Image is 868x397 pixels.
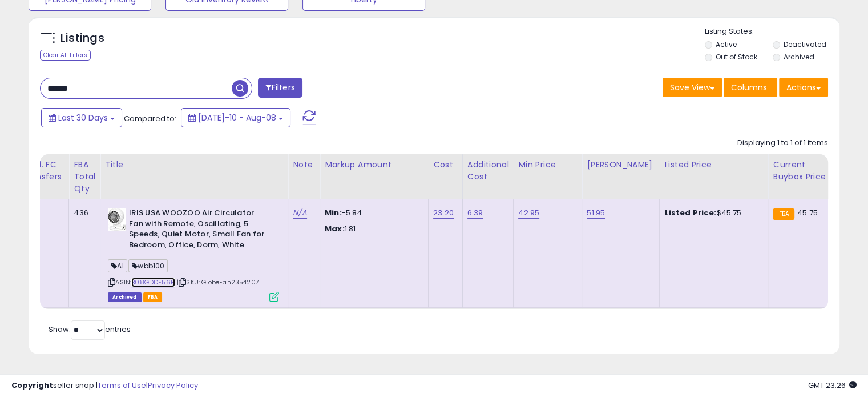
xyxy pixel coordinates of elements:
div: seller snap | | [11,380,198,391]
a: Terms of Use [98,380,146,391]
span: Columns [731,82,767,93]
button: Save View [663,78,722,97]
strong: Min: [325,207,342,218]
button: Columns [724,78,777,97]
strong: Copyright [11,380,53,391]
span: 2025-09-8 23:26 GMT [808,380,857,391]
a: 42.95 [518,207,539,219]
button: Actions [779,78,828,97]
a: 51.95 [587,207,605,219]
button: Filters [258,78,302,98]
span: Compared to: [124,113,176,124]
div: Current Buybox Price [773,159,831,183]
div: Min Price [518,159,577,171]
div: Markup Amount [325,159,423,171]
button: Last 30 Days [41,108,122,127]
span: FBA [143,292,163,302]
div: [PERSON_NAME] [587,159,655,171]
a: 23.20 [433,207,454,219]
div: Title [105,159,283,171]
div: FBA Total Qty [74,159,95,195]
div: Additional Cost [467,159,509,183]
a: N/A [293,207,306,219]
div: 0 [22,208,60,218]
label: Archived [783,52,814,62]
p: -5.84 [325,208,419,218]
span: AI [108,259,127,272]
p: Listing States: [705,26,839,37]
div: Clear All Filters [40,50,91,61]
h5: Listings [60,30,104,46]
div: Cost [433,159,458,171]
div: Listed Price [664,159,763,171]
span: [DATE]-10 - Aug-08 [198,112,276,123]
div: 436 [74,208,91,218]
b: Listed Price: [664,207,716,218]
div: $45.75 [664,208,759,218]
div: ASIN: [108,208,279,300]
span: Listings that have been deleted from Seller Central [108,292,141,302]
p: 1.81 [325,224,419,234]
span: Last 30 Days [58,112,108,123]
button: [DATE]-10 - Aug-08 [181,108,290,127]
span: wbb100 [128,259,168,272]
label: Out of Stock [716,52,757,62]
div: Note [293,159,315,171]
span: Show: entries [49,324,131,335]
a: Privacy Policy [148,380,198,391]
b: IRIS USA WOOZOO Air Circulator Fan with Remote, Oscillating, 5 Speeds, Quiet Motor, Small Fan for... [129,208,268,253]
img: 41vt8OhoaLL._SL40_.jpg [108,208,126,231]
span: | SKU: GlobeFan2354207 [177,278,259,287]
div: Rsvd. FC Transfers [22,159,64,183]
a: B08GDDF56H [131,278,175,287]
strong: Max: [325,223,345,234]
span: 45.75 [797,207,818,218]
label: Deactivated [783,39,826,49]
div: Displaying 1 to 1 of 1 items [737,138,828,149]
small: FBA [773,208,794,220]
a: 6.39 [467,207,483,219]
label: Active [716,39,737,49]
